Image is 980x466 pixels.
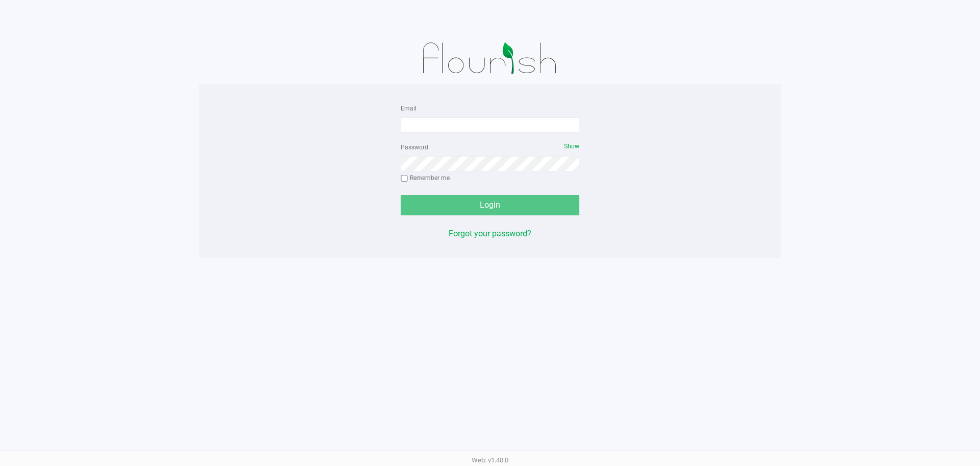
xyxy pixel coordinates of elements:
span: Show [564,143,579,150]
button: Forgot your password? [449,228,531,240]
label: Email [401,104,416,113]
label: Remember me [401,173,450,183]
input: Remember me [401,175,408,182]
label: Password [401,143,428,152]
span: Web: v1.40.0 [472,456,508,464]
